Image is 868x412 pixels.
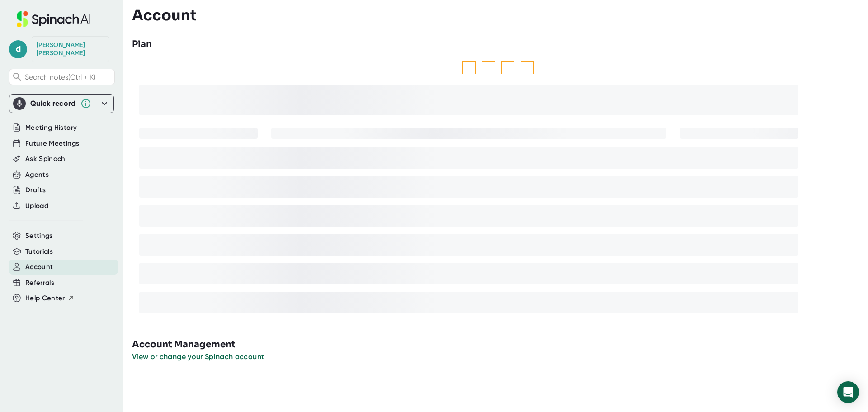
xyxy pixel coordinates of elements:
button: Ask Spinach [25,154,66,164]
button: Account [25,262,53,272]
span: Search notes (Ctrl + K) [25,73,95,81]
button: Settings [25,231,53,241]
button: Help Center [25,293,75,303]
div: Quick record [13,95,110,113]
button: Future Meetings [25,138,79,149]
h3: Account [132,7,197,24]
span: View or change your Spinach account [132,352,264,361]
span: d [9,40,27,58]
div: Quick record [30,99,76,108]
div: Daniel Sabet [37,41,104,57]
button: Agents [25,170,49,180]
span: Help Center [25,293,65,303]
h3: Account Management [132,338,868,351]
button: Upload [25,201,48,211]
button: View or change your Spinach account [132,351,264,362]
div: Open Intercom Messenger [837,381,859,403]
button: Referrals [25,278,54,288]
button: Drafts [25,185,46,195]
button: Meeting History [25,123,77,133]
h3: Plan [132,38,152,51]
button: Tutorials [25,246,53,257]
